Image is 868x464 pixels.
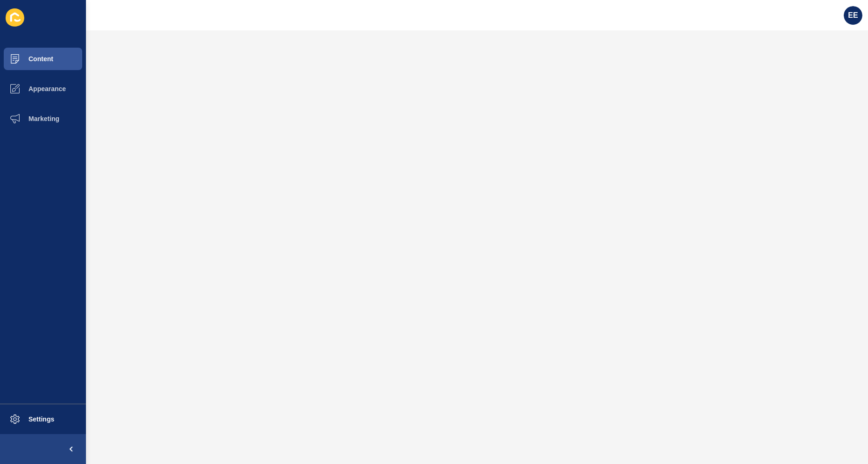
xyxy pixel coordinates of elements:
iframe: To enrich screen reader interactions, please activate Accessibility in Grammarly extension settings [86,30,868,464]
span: EE [848,11,858,20]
